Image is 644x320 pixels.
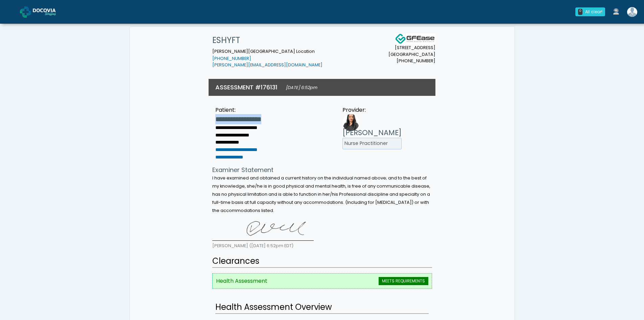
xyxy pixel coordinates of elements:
[20,1,67,23] a: Docovia
[215,301,429,314] h2: Health Assessment Overview
[215,106,286,114] div: Patient:
[627,7,637,17] img: Shakerra Crippen
[5,3,26,23] button: Open LiveChat chat widget
[212,34,323,47] h1: ESHYFT
[388,44,435,64] small: [STREET_ADDRESS] [GEOGRAPHIC_DATA] [PHONE_NUMBER]
[585,9,602,15] div: All clear!
[212,255,432,268] h2: Clearances
[212,273,432,289] li: Health Assessment
[571,5,609,19] a: 0 All clear!
[379,277,428,285] span: MEETS REQUIREMENTS
[342,106,402,114] div: Provider:
[215,83,278,91] h3: ASSESSMENT #176131
[212,166,432,174] h4: Examiner Statement
[342,138,402,149] li: Nurse Practitioner
[212,48,323,68] small: [PERSON_NAME][GEOGRAPHIC_DATA] Location
[286,85,317,90] small: [DATE] 6:52pm
[212,243,293,249] small: [PERSON_NAME] ([DATE] 6:52pm EDT)
[342,128,402,138] h3: [PERSON_NAME]
[212,217,314,241] img: 9e6AkAAAAAGSURBVAMA2hHESUL5EKoAAAAASUVORK5CYII=
[395,34,435,44] img: Docovia Staffing Logo
[33,8,67,15] img: Docovia
[20,6,31,18] img: Docovia
[212,175,430,213] small: I have examined and obtained a current history on the individual named above; and to the best of ...
[212,62,323,68] a: [PERSON_NAME][EMAIL_ADDRESS][DOMAIN_NAME]
[578,9,582,15] div: 0
[212,56,251,61] a: [PHONE_NUMBER]
[342,114,359,131] img: Provider image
